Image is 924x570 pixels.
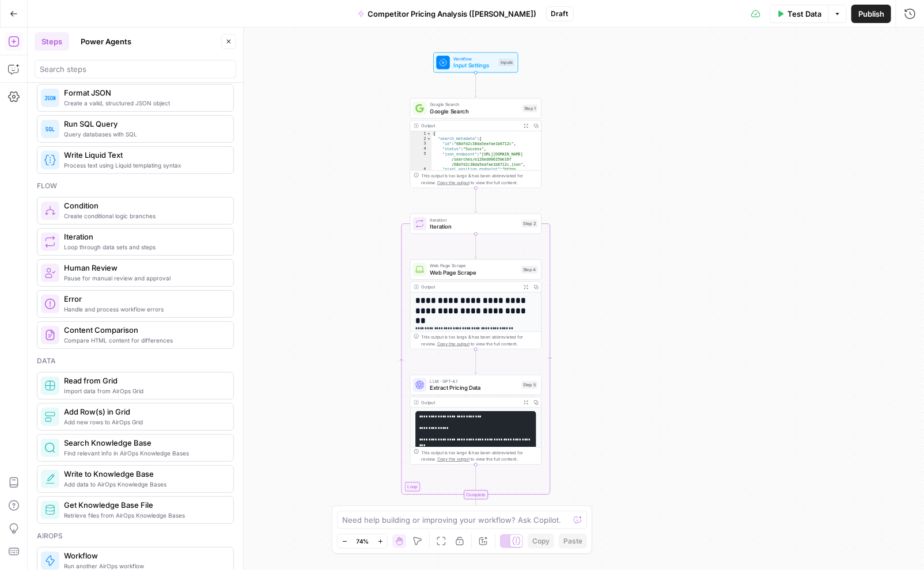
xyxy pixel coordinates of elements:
[851,5,891,23] button: Publish
[422,283,518,290] div: Output
[411,142,432,147] div: 3
[422,449,538,463] div: This output is too large & has been abbreviated for review. to view the full content.
[64,161,224,170] span: Process text using Liquid templating syntax
[411,167,432,192] div: 6
[37,181,234,191] div: Flow
[430,263,518,269] span: Web Page Scrape
[411,131,432,136] div: 1
[410,98,541,188] div: Google SearchGoogle SearchStep 1Output{ "search_metadata":{ "id":"68dfd2c38da5eafae1b6712c", "sta...
[430,107,519,116] span: Google Search
[64,211,224,221] span: Create conditional logic branches
[64,305,224,314] span: Handle and process workflow errors
[64,118,224,130] span: Run SQL Query
[37,356,234,366] div: Data
[64,499,224,511] span: Get Knowledge Base File
[430,216,518,223] span: Iteration
[422,172,538,186] div: This output is too large & has been abbreviated for review. to view the full content.
[410,52,541,73] div: WorkflowInput SettingsInputs
[563,536,582,546] span: Paste
[522,381,538,389] div: Step 5
[64,511,224,520] span: Retrieve files from AirOps Knowledge Bases
[64,375,224,386] span: Read from Grid
[411,146,432,151] div: 4
[64,336,224,345] span: Compare HTML content for differences
[422,333,538,347] div: This output is too large & has been abbreviated for review. to view the full content.
[475,500,477,525] g: Edge from step_2-iteration-end to end
[427,131,431,136] span: Toggle code folding, rows 1 through 174
[430,101,519,108] span: Google Search
[64,200,224,211] span: Condition
[430,378,518,385] span: LLM · GPT-4.1
[464,490,488,499] div: Complete
[411,136,432,142] div: 2
[64,437,224,449] span: Search Knowledge Base
[453,61,495,70] span: Input Settings
[64,231,224,242] span: Iteration
[475,349,477,374] g: Edge from step_4 to step_5
[551,9,569,19] span: Draft
[422,399,518,406] div: Output
[64,324,224,336] span: Content Comparison
[430,222,518,231] span: Iteration
[475,188,477,213] g: Edge from step_1 to step_2
[37,531,234,541] div: Airops
[430,383,518,392] span: Extract Pricing Data
[411,151,432,167] div: 5
[475,73,477,97] g: Edge from start to step_1
[522,220,538,227] div: Step 2
[64,406,224,417] span: Add Row(s) in Grid
[521,266,538,273] div: Step 4
[44,329,56,341] img: vrinnnclop0vshvmafd7ip1g7ohf
[858,8,884,20] span: Publish
[522,104,538,112] div: Step 1
[437,341,469,347] span: Copy the output
[437,180,469,185] span: Copy the output
[64,149,224,161] span: Write Liquid Text
[74,32,138,51] button: Power Agents
[368,8,537,20] span: Competitor Pricing Analysis ([PERSON_NAME])
[64,480,224,489] span: Add data to AirOps Knowledge Bases
[351,5,544,23] button: Competitor Pricing Analysis ([PERSON_NAME])
[499,59,514,66] div: Inputs
[64,468,224,480] span: Write to Knowledge Base
[528,534,554,549] button: Copy
[64,550,224,561] span: Workflow
[475,234,477,259] g: Edge from step_2 to step_4
[64,417,224,427] span: Add new rows to AirOps Grid
[64,130,224,139] span: Query databases with SQL
[770,5,828,23] button: Test Data
[559,534,587,549] button: Paste
[64,293,224,305] span: Error
[64,98,224,108] span: Create a valid, structured JSON object
[437,457,469,462] span: Copy the output
[787,8,821,20] span: Test Data
[64,386,224,396] span: Import data from AirOps Grid
[64,242,224,252] span: Loop through data sets and steps
[410,490,541,499] div: Complete
[64,87,224,98] span: Format JSON
[40,63,231,75] input: Search steps
[453,55,495,62] span: Workflow
[532,536,550,546] span: Copy
[35,32,69,51] button: Steps
[64,273,224,283] span: Pause for manual review and approval
[64,262,224,273] span: Human Review
[410,214,541,234] div: LoopIterationIterationStep 2
[64,449,224,458] span: Find relevant info in AirOps Knowledge Bases
[422,122,518,129] div: Output
[430,268,518,277] span: Web Page Scrape
[427,136,431,142] span: Toggle code folding, rows 2 through 12
[356,537,369,546] span: 74%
